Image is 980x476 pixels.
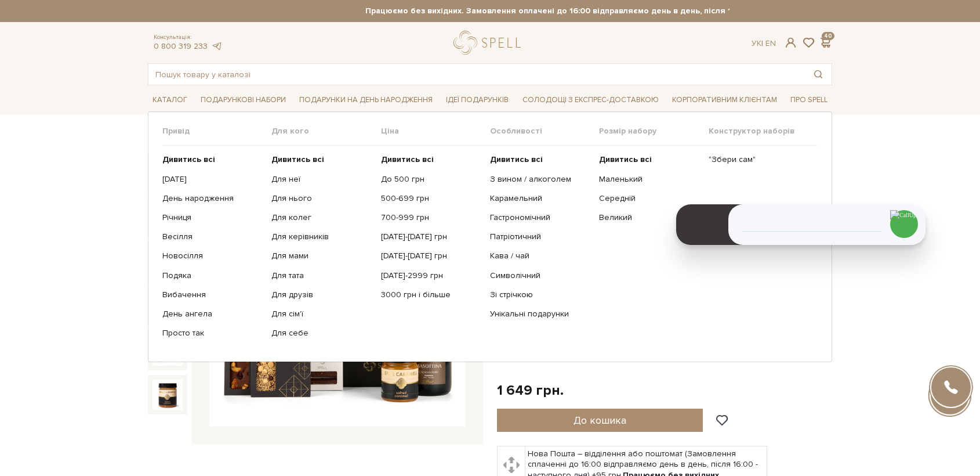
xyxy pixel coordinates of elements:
b: Дивитись всі [271,154,324,164]
span: Подарункові набори [196,91,291,109]
a: logo [453,31,526,55]
a: Дивитись всі [162,154,263,165]
a: Зі стрічкою [490,290,590,300]
b: Дивитись всі [490,154,543,164]
span: Привід [162,126,271,136]
a: Дивитись всі [381,154,481,165]
a: День народження [162,193,263,204]
a: telegram [210,41,222,51]
a: Патріотичний [490,232,590,242]
span: Для кого [271,126,380,136]
a: Гастрономічний [490,212,590,223]
a: 0 800 319 233 [154,41,208,51]
a: [DATE]-[DATE] грн [381,232,481,242]
b: Дивитись всі [381,154,434,164]
a: En [765,38,776,48]
span: Подарунки на День народження [295,91,437,109]
a: [DATE] [162,174,263,185]
span: Каталог [148,91,192,109]
a: Символічний [490,271,590,281]
a: Для друзів [271,290,372,300]
a: Вибачення [162,290,263,300]
a: 500-699 грн [381,193,481,204]
button: Пошук товару у каталозі [805,64,832,85]
b: Дивитись всі [599,154,652,164]
span: Особливості [490,126,599,136]
a: Для себе [271,328,372,338]
span: Розмір набору [599,126,708,136]
a: 700-999 грн [381,212,481,223]
button: До кошика [497,409,703,432]
strong: Працюємо без вихідних. Замовлення оплачені до 16:00 відправляємо день в день, після 16:00 - насту... [251,6,935,16]
a: Корпоративним клієнтам [667,90,782,110]
a: Новосілля [162,251,263,261]
a: [DATE]-[DATE] грн [381,251,481,261]
a: Солодощі з експрес-доставкою [518,90,663,110]
a: Для нього [271,193,372,204]
a: Для колег [271,212,372,223]
div: Ук [752,38,776,49]
a: Кава / чай [490,251,590,261]
a: Для сім'ї [271,309,372,319]
a: Просто так [162,328,263,338]
a: Дивитись всі [490,154,590,165]
a: Маленький [599,174,699,185]
img: Подарунок Магія моменту [153,380,183,410]
span: Конструктор наборів [709,126,818,136]
div: 1 649 грн. [497,381,564,399]
span: До кошика [574,414,626,427]
span: Про Spell [786,91,832,109]
a: Карамельний [490,193,590,204]
a: [DATE]-2999 грн [381,271,481,281]
span: Ціна [381,126,490,136]
a: Дивитись всі [599,154,699,165]
a: День ангела [162,309,263,319]
span: Консультація: [154,34,222,41]
a: 3000 грн і більше [381,290,481,300]
b: Дивитись всі [162,154,215,164]
a: Великий [599,212,699,223]
a: Унікальні подарунки [490,309,590,319]
a: Для тата [271,271,372,281]
a: Для мами [271,251,372,261]
a: "Збери сам" [709,154,809,165]
a: З вином / алкоголем [490,174,590,185]
a: Для неї [271,174,372,185]
a: До 500 грн [381,174,481,185]
span: Ідеї подарунків [441,91,513,109]
span: | [761,38,763,48]
a: Середній [599,193,699,204]
a: Весілля [162,232,263,242]
a: Річниця [162,212,263,223]
a: Дивитись всі [271,154,372,165]
a: Подяка [162,271,263,281]
input: Пошук товару у каталозі [148,64,805,85]
div: Каталог [148,111,832,362]
a: Для керівників [271,232,372,242]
